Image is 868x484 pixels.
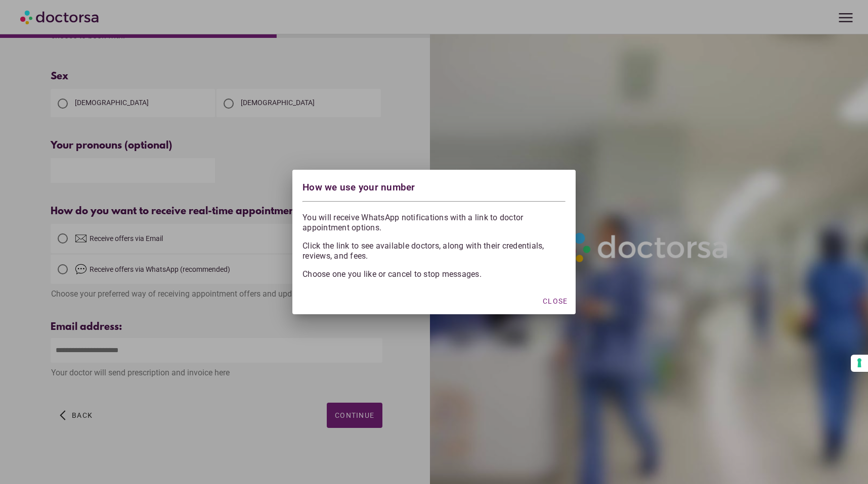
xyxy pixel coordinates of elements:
p: Click the link to see available doctors, along with their credentials, reviews, and fees. [302,241,566,261]
p: You will receive WhatsApp notifications with a link to doctor appointment options. [302,210,566,233]
span: Close [543,297,568,305]
div: How we use your number [302,180,566,198]
button: Your consent preferences for tracking technologies [851,355,868,372]
button: Close [539,292,572,310]
p: Choose one you like or cancel to stop messages. [302,269,566,279]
